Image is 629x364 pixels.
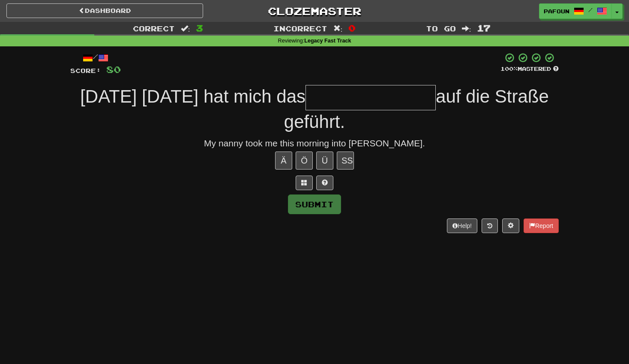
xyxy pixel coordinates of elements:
[80,86,306,106] span: [DATE] [DATE] hat mich das
[316,152,333,170] button: Ü
[6,3,203,18] a: Dashboard
[333,25,343,32] span: :
[133,24,175,33] span: Correct
[216,3,413,18] a: Clozemaster
[288,194,341,214] button: Submit
[588,7,593,13] span: /
[106,64,121,75] span: 80
[273,24,327,33] span: Incorrect
[337,152,354,170] button: SS
[500,65,559,73] div: Mastered
[447,218,477,233] button: Help!
[70,67,101,74] span: Score:
[304,38,351,44] strong: Legacy Fast Track
[482,218,498,233] button: Round history (alt+y)
[196,23,203,33] span: 3
[181,25,190,32] span: :
[275,152,292,170] button: Ä
[70,137,559,150] div: My nanny took me this morning into [PERSON_NAME].
[284,86,549,132] span: auf die Straße geführt.
[544,7,569,15] span: pafoun
[477,23,491,33] span: 17
[500,65,518,72] span: 100 %
[316,176,333,190] button: Single letter hint - you only get 1 per sentence and score half the points! alt+h
[296,176,313,190] button: Switch sentence to multiple choice alt+p
[539,3,612,19] a: pafoun /
[296,152,313,170] button: Ö
[462,25,471,32] span: :
[70,52,121,63] div: /
[426,24,456,33] span: To go
[348,23,356,33] span: 0
[524,218,559,233] button: Report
